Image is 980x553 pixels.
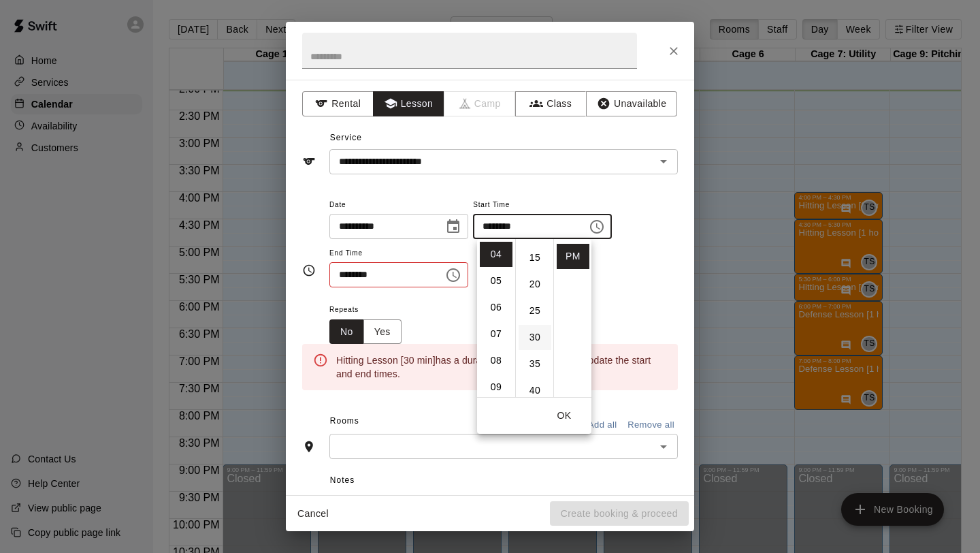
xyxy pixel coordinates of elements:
li: 25 minutes [519,298,551,323]
span: Notes [330,470,678,492]
li: 20 minutes [519,272,551,297]
li: 6 hours [480,295,512,320]
button: Choose time, selected time is 2:30 PM [440,262,467,289]
button: Open [654,437,673,456]
button: No [329,319,364,345]
li: 8 hours [480,348,512,373]
ul: Select hours [477,239,515,397]
div: outlined button group [329,319,402,345]
div: Hitting Lesson [30 min] has a duration of 30 mins . Please update the start and end times. [336,348,667,386]
button: Rental [302,91,374,116]
li: 9 hours [480,375,512,400]
button: Unavailable [586,91,677,116]
button: Remove all [624,415,678,436]
button: OK [542,403,586,428]
button: Cancel [291,501,335,526]
li: 5 hours [480,268,512,294]
span: Repeats [329,301,412,319]
button: Choose time, selected time is 4:00 PM [583,213,610,240]
svg: Service [302,155,316,168]
button: Add all [581,415,624,436]
li: 40 minutes [519,378,551,403]
button: Close [661,39,686,63]
li: 30 minutes [519,325,551,350]
li: 4 hours [480,242,512,267]
li: PM [557,244,589,269]
button: Lesson [373,91,444,116]
span: Rooms [330,416,359,426]
li: 15 minutes [519,245,551,270]
button: Yes [363,319,402,345]
span: Date [329,196,468,215]
svg: Rooms [302,440,316,454]
span: Camps can only be created in the Services page [444,91,516,116]
button: Open [654,152,673,171]
ul: Select minutes [515,239,553,397]
li: 7 hours [480,321,512,347]
span: Start Time [473,196,612,215]
button: Choose date, selected date is Oct 15, 2025 [440,213,467,240]
span: End Time [329,244,468,263]
button: Class [515,91,587,116]
span: Service [330,133,362,142]
ul: Select meridiem [553,239,591,397]
svg: Timing [302,264,316,277]
li: 35 minutes [519,351,551,377]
